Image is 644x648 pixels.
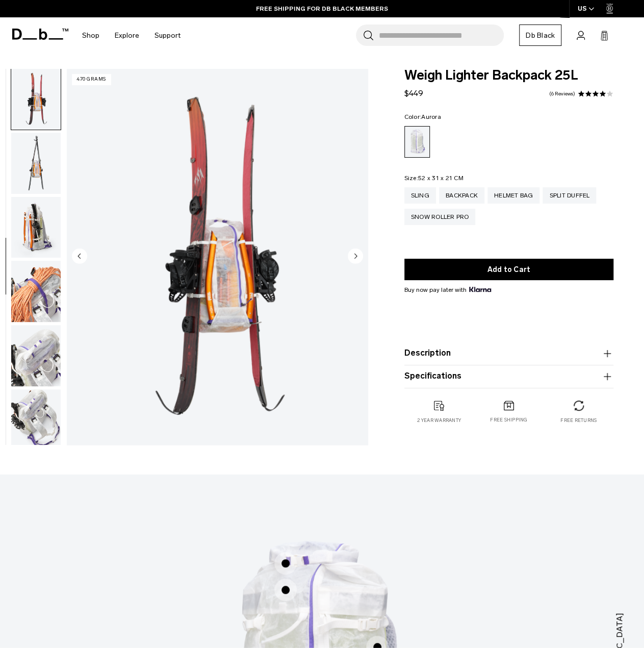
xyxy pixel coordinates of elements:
a: Helmet Bag [487,187,540,204]
button: Weigh_Lighter_Backpack_25L_13.png [11,389,61,451]
button: Weigh_Lighter_Backpack_25L_8.png [11,68,61,130]
a: Snow Roller Pro [404,209,476,225]
button: Weigh_Lighter_Backpack_25L_9.png [11,132,61,194]
p: Free shipping [490,416,527,423]
p: 470 grams [72,74,111,85]
button: Previous slide [72,248,87,265]
img: Weigh_Lighter_Backpack_25L_8.png [11,68,61,130]
a: 6 reviews [549,91,575,96]
img: Weigh_Lighter_Backpack_25L_9.png [11,133,61,194]
span: Buy now pay later with [404,285,491,294]
button: Description [404,347,613,360]
span: 52 x 31 x 21 CM [418,175,463,182]
nav: Main Navigation [74,17,188,54]
img: {"height" => 20, "alt" => "Klarna"} [469,287,491,292]
legend: Color: [404,114,441,120]
img: Weigh_Lighter_Backpack_25L_10.png [11,197,61,258]
span: Aurora [421,113,441,120]
li: 10 / 18 [67,69,368,445]
img: Weigh_Lighter_Backpack_25L_8.png [67,69,368,445]
button: Add to Cart [404,259,613,280]
button: Specifications [404,370,613,383]
span: $449 [404,88,423,98]
p: 2 year warranty [417,417,461,424]
img: Weigh_Lighter_Backpack_25L_13.png [11,389,61,451]
legend: Size: [404,175,463,181]
a: Split Duffel [543,187,596,204]
button: Weigh_Lighter_Backpack_25L_10.png [11,196,61,259]
a: Db Black [519,24,561,46]
a: Support [154,17,181,54]
a: FREE SHIPPING FOR DB BLACK MEMBERS [256,4,388,13]
a: Sling [404,187,436,204]
button: Weigh_Lighter_Backpack_25L_12.png [11,325,61,387]
a: Backpack [439,187,484,204]
button: Next slide [348,248,363,265]
img: Weigh_Lighter_Backpack_25L_12.png [11,325,61,386]
p: Free returns [560,417,597,424]
a: Explore [115,17,139,54]
a: Shop [82,17,99,54]
img: Weigh_Lighter_Backpack_25L_11.png [11,261,61,322]
span: Weigh Lighter Backpack 25L [404,69,613,82]
a: Aurora [404,126,430,158]
button: Weigh_Lighter_Backpack_25L_11.png [11,260,61,322]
